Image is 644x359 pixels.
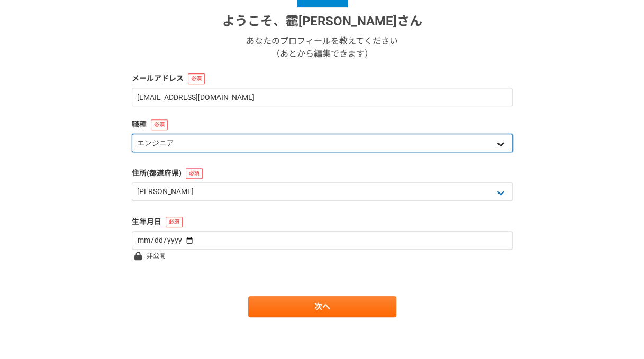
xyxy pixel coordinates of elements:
a: 次へ [248,296,396,317]
h1: ようこそ、 靏[PERSON_NAME] さん [222,12,422,31]
label: 職種 [132,119,513,130]
p: あなたのプロフィールを教えてください （あとから編集できます） [246,35,398,60]
label: 生年月日 [132,216,513,227]
span: 非公開 [147,250,166,262]
label: メールアドレス [132,73,513,84]
label: 住所(都道府県) [132,168,513,179]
